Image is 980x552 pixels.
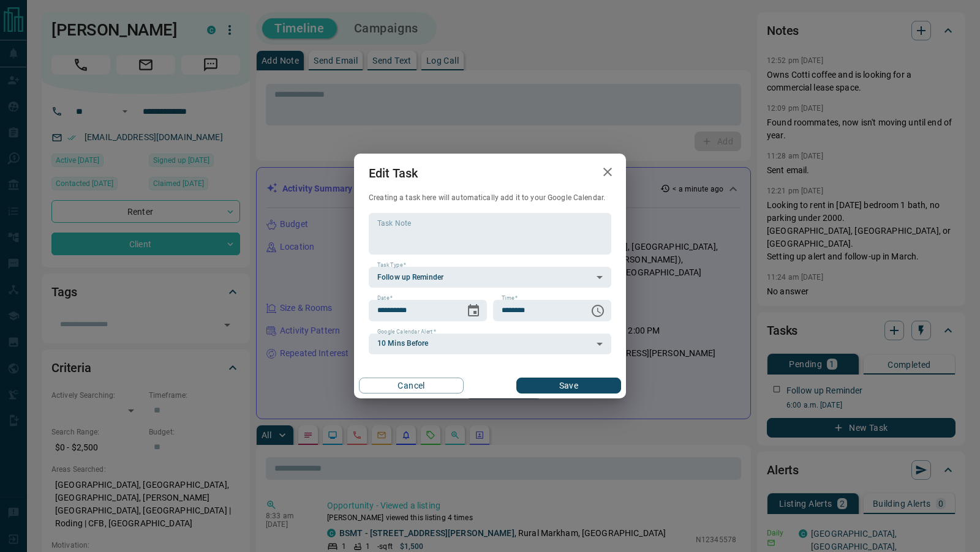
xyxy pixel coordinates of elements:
[369,193,611,203] p: Creating a task here will automatically add it to your Google Calendar.
[377,328,436,336] label: Google Calendar Alert
[359,378,464,393] button: Cancel
[502,294,518,302] label: Time
[377,261,406,269] label: Task Type
[461,299,486,323] button: Choose date, selected date is Sep 18, 2025
[369,334,611,354] div: 10 Mins Before
[369,267,611,288] div: Follow up Reminder
[516,378,621,393] button: Save
[354,154,432,193] h2: Edit Task
[586,299,610,323] button: Choose time, selected time is 11:00 AM
[377,294,393,302] label: Date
